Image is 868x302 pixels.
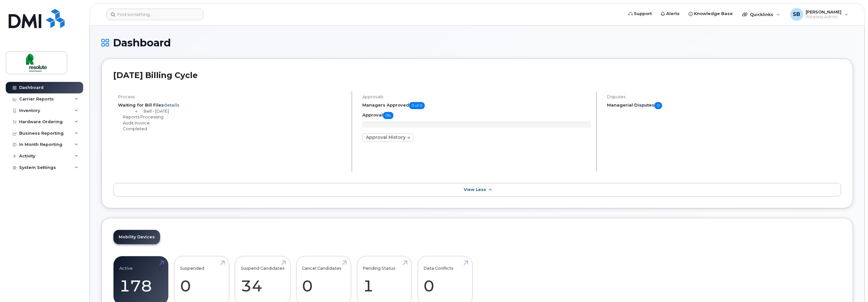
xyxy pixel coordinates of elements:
[118,102,346,108] li: Waiting for Bill Files
[383,112,393,119] span: 0%
[101,37,853,48] h1: Dashboard
[118,120,346,126] li: Audit Invoice
[180,259,223,302] a: Suspended 0
[362,102,590,109] h5: Managers Approved
[409,102,425,109] span: 0 of 0
[114,230,160,244] a: Mobility Devices
[423,259,467,302] a: Data Conflicts 0
[113,70,841,80] h2: [DATE] Billing Cycle
[140,108,346,114] li: Bell - [DATE]
[362,112,590,119] h5: Approval
[119,259,162,302] a: Active 178
[302,259,345,302] a: Cancel Candidates 0
[363,259,406,302] a: Pending Status 1
[607,102,841,109] h5: Managerial Disputes
[164,102,179,107] a: details
[118,126,346,132] li: Completed
[654,102,662,109] span: 0
[362,133,413,142] a: Approval History
[241,259,285,302] a: Suspend Candidates 34
[362,94,590,99] h4: Approvals
[607,94,841,99] h4: Disputes
[118,94,346,99] h4: Process
[464,187,486,192] span: View Less
[118,114,346,120] li: Reports Processing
